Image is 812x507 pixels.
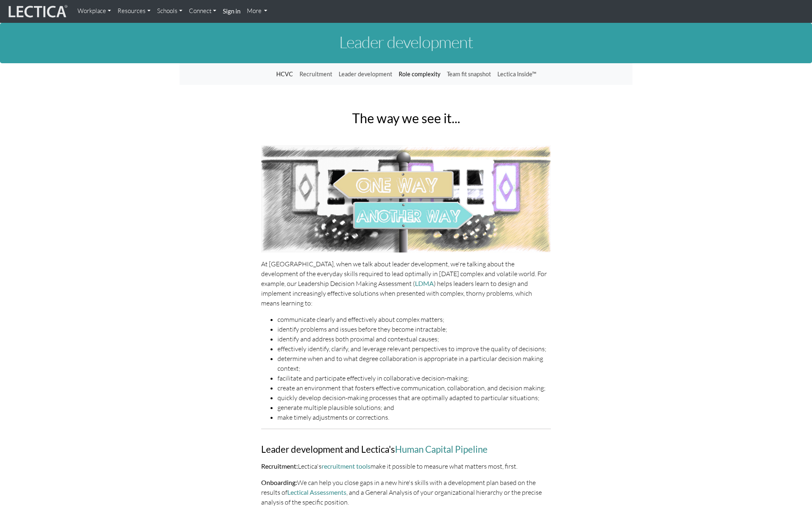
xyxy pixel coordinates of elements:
a: recruitment tools [322,462,371,470]
li: communicate clearly and effectively about complex matters; [277,314,551,324]
p: We can help you close gaps in a new hire's skills with a development plan based on the results of... [261,478,551,507]
a: LDMA [415,279,434,287]
li: quickly develop decision-making processes that are optimally adapted to particular situations; [277,393,551,403]
a: Team fit snapshot [444,66,494,82]
h3: Leader development and Lectica's [261,445,551,455]
a: More [244,3,271,19]
a: Schools [154,3,186,19]
strong: Recruitment: [261,462,298,470]
li: effectively identify, clarify, and leverage relevant perspectives to improve the quality of decis... [277,344,551,354]
a: Recruitment [296,66,335,82]
a: Sign in [220,3,244,20]
img: lecticalive [7,4,68,19]
p: Lectica's make it possible to measure what matters most, first. [261,461,551,471]
a: Leader development [335,66,395,82]
a: Connect [186,3,220,19]
a: Human Capital Pipeline [395,444,488,455]
p: At [GEOGRAPHIC_DATA], when we talk about leader development, we're talking about the development ... [261,259,551,308]
strong: Sign in [223,7,240,15]
h1: Leader development [180,33,632,51]
a: Lectical Assessments [287,488,346,496]
a: Role complexity [395,66,444,82]
img: Which way? [261,145,551,252]
a: Resources [114,3,154,19]
li: determine when and to what degree collaboration is appropriate in a particular decision making co... [277,354,551,373]
a: Lectica Inside™ [494,66,539,82]
a: Workplace [74,3,114,19]
strong: Onboarding: [261,478,297,486]
li: identify and address both proximal and contextual causes; [277,334,551,344]
a: HCVC [273,66,296,82]
li: create an environment that fosters effective communication, collaboration, and decision making; [277,383,551,393]
li: make timely adjustments or corrections. [277,412,551,422]
h2: The way we see it... [261,111,551,125]
li: facilitate and participate effectively in collaborative decision-making; [277,373,551,383]
li: generate multiple plausible solutions; and [277,403,551,412]
li: identify problems and issues before they become intractable; [277,324,551,334]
